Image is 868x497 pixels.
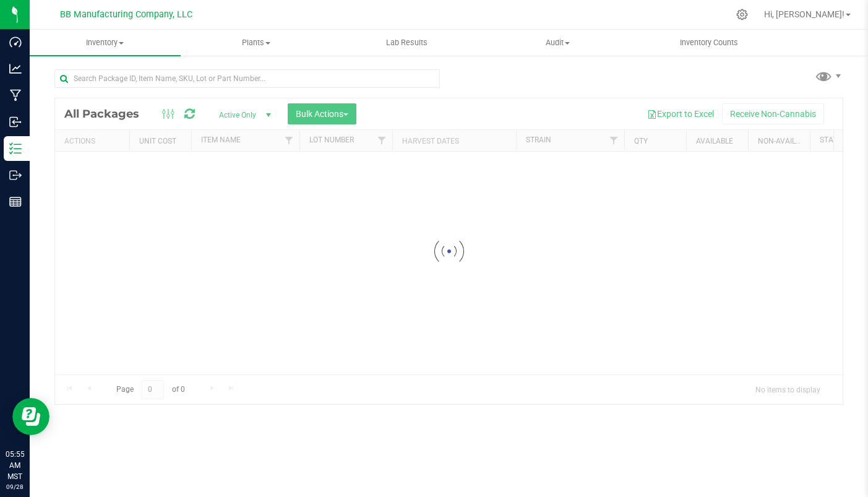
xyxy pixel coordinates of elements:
[332,30,483,56] a: Lab Results
[483,37,633,48] span: Audit
[483,30,634,56] a: Audit
[734,9,750,20] div: Manage settings
[369,37,444,48] span: Lab Results
[634,30,784,56] a: Inventory Counts
[181,30,332,56] a: Plants
[9,196,22,208] inline-svg: Reports
[9,36,22,48] inline-svg: Dashboard
[9,142,22,155] inline-svg: Inventory
[9,89,22,102] inline-svg: Manufacturing
[6,449,24,482] p: 05:55 AM MST
[9,116,22,128] inline-svg: Inbound
[12,398,49,435] iframe: Resource center
[181,37,331,48] span: Plants
[60,9,192,20] span: BB Manufacturing Company, LLC
[6,482,24,491] p: 09/28
[9,169,22,181] inline-svg: Outbound
[54,69,440,88] input: Search Package ID, Item Name, SKU, Lot or Part Number...
[30,37,181,48] span: Inventory
[9,63,22,75] inline-svg: Analytics
[30,30,181,56] a: Inventory
[663,37,755,48] span: Inventory Counts
[764,9,844,19] span: Hi, [PERSON_NAME]!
